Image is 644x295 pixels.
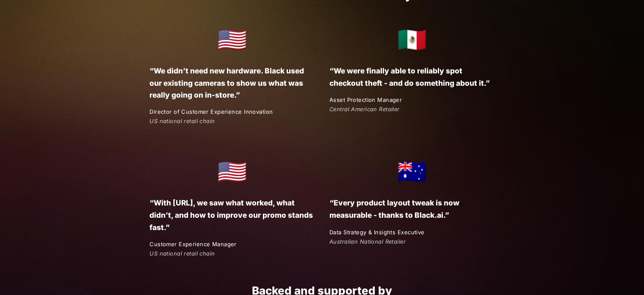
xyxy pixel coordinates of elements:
h2: 🇺🇸 [149,20,315,59]
em: US national retail chain [149,250,215,256]
p: “We didn’t need new hardware. Black used our existing cameras to show us what was really going on... [149,65,315,101]
h2: 🇦🇺 [329,152,495,191]
p: Data Strategy & Insights Executive [329,228,495,236]
p: Asset Protection Manager [329,96,495,104]
h2: 🇲🇽 [329,20,495,59]
h2: 🇺🇸 [149,152,315,191]
p: “Every product layout tweak is now measurable - thanks to Black.ai.” [329,197,495,221]
p: “With [URL], we saw what worked, what didn’t, and how to improve our promo stands fast.” [149,197,315,233]
em: Central American Retailer [329,106,400,112]
p: Director of Customer Experience Innovation [149,107,315,116]
em: US national retail chain [149,118,215,124]
em: Australian National Retailer [329,238,406,244]
p: “We were finally able to reliably spot checkout theft - and do something about it.” [329,65,495,89]
p: Customer Experience Manager [149,239,315,248]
